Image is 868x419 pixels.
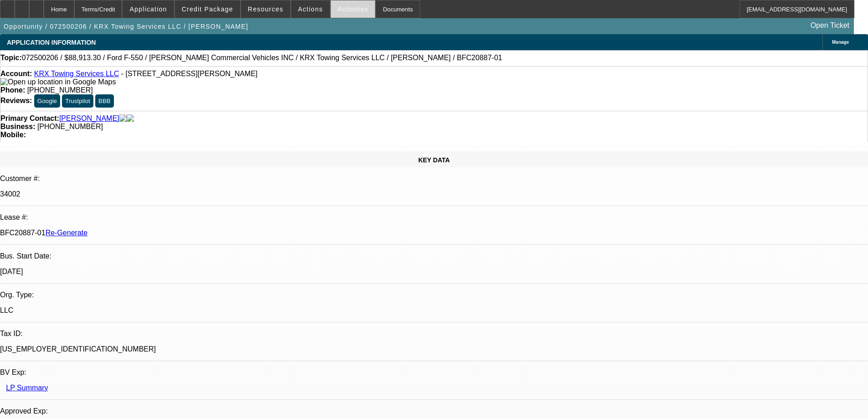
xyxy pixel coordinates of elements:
a: [PERSON_NAME] [59,114,119,123]
span: Credit Package [182,5,233,13]
span: Manage [832,40,849,45]
span: 072500206 / $88,913.30 / Ford F-550 / [PERSON_NAME] Commercial Vehicles INC / KRX Towing Services... [22,54,502,62]
strong: Topic: [0,54,22,62]
a: KRX Towing Services LLC [34,70,119,78]
a: LP Summary [6,384,48,392]
strong: Primary Contact: [0,114,59,123]
button: Activities [331,0,375,18]
button: Resources [241,0,290,18]
button: Google [34,94,60,108]
strong: Mobile: [0,131,26,139]
span: APPLICATION INFORMATION [7,39,96,46]
span: Resources [248,5,283,13]
img: Open up location in Google Maps [0,78,116,86]
strong: Phone: [0,86,25,94]
strong: Business: [0,123,35,130]
strong: Reviews: [0,97,32,104]
button: Trustpilot [62,94,93,108]
a: Re-Generate [46,229,88,237]
button: Application [123,0,174,18]
span: [PHONE_NUMBER] [27,86,93,94]
strong: Account: [0,70,32,78]
span: Activities [338,5,369,13]
button: Credit Package [175,0,240,18]
img: facebook-icon.png [119,114,127,123]
span: - [STREET_ADDRESS][PERSON_NAME] [121,70,258,78]
button: BBB [95,94,114,108]
button: Actions [291,0,330,18]
a: Open Ticket [807,18,853,33]
span: Actions [298,5,323,13]
span: [PHONE_NUMBER] [37,123,103,130]
img: linkedin-icon.png [127,114,134,123]
a: View Google Maps [0,78,116,86]
span: Opportunity / 072500206 / KRX Towing Services LLC / [PERSON_NAME] [4,23,248,30]
span: Application [129,5,167,13]
span: KEY DATA [418,156,450,164]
